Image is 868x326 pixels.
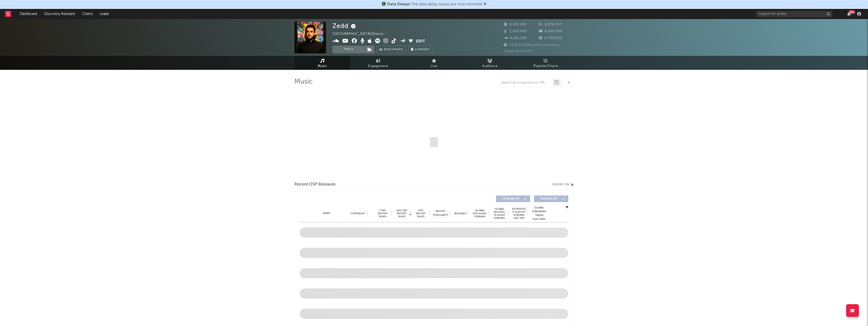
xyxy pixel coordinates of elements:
span: Data Delays [387,2,410,6]
div: Global Streaming Trend (Last 60D) [531,206,547,221]
span: Engagement [368,63,388,69]
span: Music [318,63,327,69]
span: Estimated % Playlist Streams Last Day [512,207,526,220]
a: Audience [462,56,518,70]
span: 8,276,747 [539,23,562,26]
span: Dismiss [483,2,487,6]
a: Benchmark [377,46,406,53]
span: Global ATD Audio Streams [473,209,487,218]
span: 1,200,000 [504,30,527,33]
button: Export CSV [553,183,574,186]
div: Name [310,211,343,215]
span: Released [454,212,466,215]
span: Summary [415,48,430,51]
input: Search by song name or URL [499,81,553,85]
button: Edit [416,38,425,45]
div: 99 + [849,10,855,14]
span: Jump Score: 25.3 [504,50,533,53]
span: Originals ( 0 ) [499,197,523,200]
span: : The data delay issues are now resolved [387,2,482,6]
a: Music [294,56,350,70]
span: 6,260,000 [539,30,562,33]
span: 6,103,284 [504,23,527,26]
span: Recent DSP Releases [294,182,336,188]
span: Copyright [350,212,365,215]
a: Leads [96,9,112,19]
a: Playlists/Charts [518,56,574,70]
button: 99+ [847,12,851,16]
span: Last Day Spotify Plays [395,209,408,218]
span: 15,873,630 Monthly Listeners [504,43,559,47]
a: Dashboard [16,9,41,19]
span: Live [431,63,437,69]
button: Summary [408,46,432,53]
a: Discovery Assistant [41,9,79,19]
a: Live [406,56,462,70]
span: Features ( 0 ) [537,197,561,200]
span: 7 Day Spotify Plays [376,209,389,218]
span: Playlists/Charts [533,63,558,69]
div: [GEOGRAPHIC_DATA] | Dance [332,31,389,37]
button: Originals(0) [496,195,530,202]
span: 6,700,000 [539,37,562,40]
div: Zedd [332,22,357,30]
span: Benchmark [384,47,403,53]
span: Audience [482,63,498,69]
span: ATD Spotify Plays [414,209,427,218]
button: Track [332,46,364,53]
span: Spotify Popularity [433,209,448,217]
span: 4,265,200 [504,37,527,40]
button: Features(0) [534,195,568,202]
span: Global Rolling 7D Audio Streams [492,207,506,220]
input: Search for artists [756,11,832,17]
a: Engagement [350,56,406,70]
a: Charts [79,9,96,19]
